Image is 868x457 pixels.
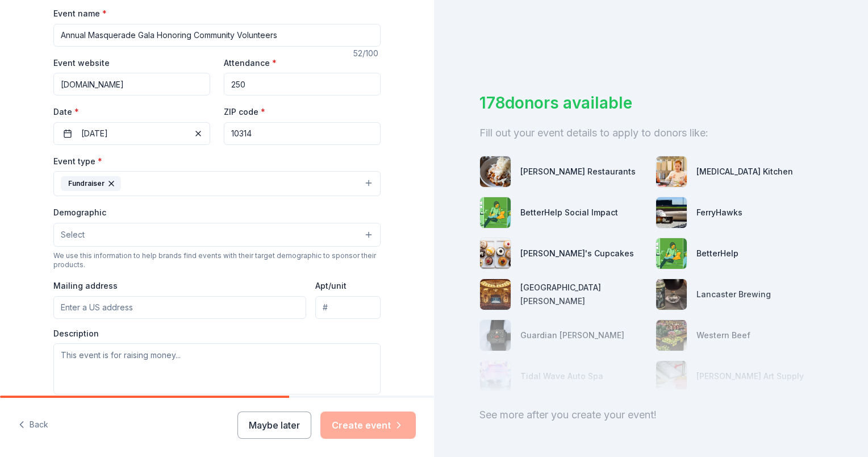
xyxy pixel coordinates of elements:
[315,280,347,292] label: Apt/unit
[656,197,687,228] img: photo for FerryHawks
[696,165,793,178] div: [MEDICAL_DATA] Kitchen
[353,47,381,60] div: 52 /100
[224,106,265,118] label: ZIP code
[53,73,210,95] input: https://www...
[696,247,738,260] div: BetterHelp
[480,197,511,228] img: photo for BetterHelp Social Impact
[480,156,511,187] img: photo for Ethan Stowell Restaurants
[53,106,210,118] label: Date
[53,328,99,339] label: Description
[61,176,121,191] div: Fundraiser
[53,122,210,145] button: [DATE]
[520,206,618,219] div: BetterHelp Social Impact
[53,207,106,218] label: Demographic
[53,280,118,292] label: Mailing address
[520,247,634,260] div: [PERSON_NAME]'s Cupcakes
[53,156,102,167] label: Event type
[480,238,511,269] img: photo for Molly's Cupcakes
[656,156,687,187] img: photo for Taste Buds Kitchen
[53,296,306,319] input: Enter a US address
[237,412,311,439] button: Maybe later
[224,73,381,95] input: 20
[18,413,48,437] button: Back
[520,165,636,178] div: [PERSON_NAME] Restaurants
[696,206,742,219] div: FerryHawks
[479,124,823,142] div: Fill out your event details to apply to donors like:
[53,8,107,19] label: Event name
[53,57,110,69] label: Event website
[53,24,381,47] input: Spring Fundraiser
[315,296,381,319] input: #
[479,406,823,424] div: See more after you create your event!
[53,223,381,247] button: Select
[224,57,277,69] label: Attendance
[479,91,823,115] div: 178 donors available
[656,238,687,269] img: photo for BetterHelp
[224,122,381,145] input: 12345 (U.S. only)
[53,251,381,269] div: We use this information to help brands find events with their target demographic to sponsor their...
[61,228,85,242] span: Select
[53,171,381,196] button: Fundraiser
